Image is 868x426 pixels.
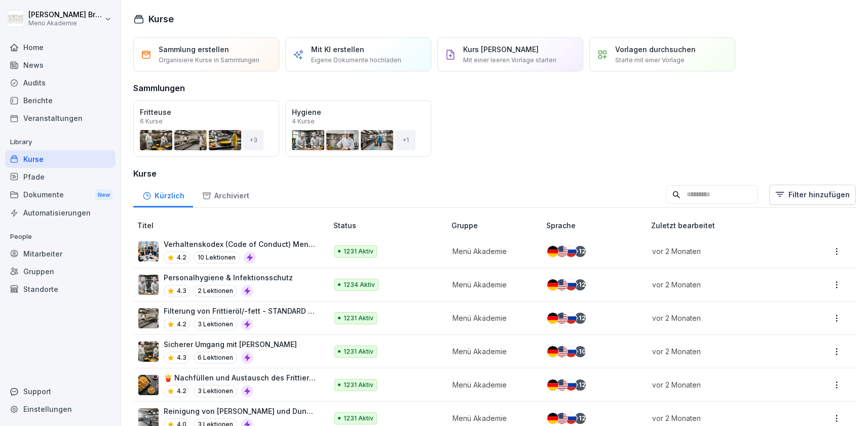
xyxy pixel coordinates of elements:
[194,318,237,330] p: 3 Lektionen
[5,263,116,280] a: Gruppen
[344,314,373,323] p: 1231 Aktiv
[547,413,558,424] img: de.svg
[5,168,116,186] a: Pfade
[5,204,116,222] a: Automatisierungen
[575,313,586,324] div: + 12
[164,306,317,316] p: Filterung von Frittieröl/-fett - STANDARD ohne Vito
[5,134,116,150] p: Library
[5,74,116,92] a: Audits
[452,246,531,257] p: Menü Akademie
[133,167,856,180] h3: Kurse
[652,313,791,323] p: vor 2 Monaten
[565,313,577,324] img: ru.svg
[5,382,116,400] div: Support
[575,346,586,357] div: + 10
[547,313,558,324] img: de.svg
[452,346,531,357] p: Menü Akademie
[138,375,159,395] img: cuv45xaybhkpnu38aw8lcrqq.png
[651,220,803,231] p: Zuletzt bearbeitet
[575,246,586,257] div: + 12
[133,100,279,157] a: Fritteuse6 Kurse+3
[463,44,539,55] p: Kurs [PERSON_NAME]
[5,150,116,168] a: Kurse
[556,379,568,391] img: us.svg
[5,245,116,263] a: Mitarbeiter
[575,279,586,290] div: + 12
[138,308,159,328] img: lnrteyew03wyeg2dvomajll7.png
[452,379,531,390] p: Menü Akademie
[344,380,373,390] p: 1231 Aktiv
[769,185,856,205] button: Filter hinzufügen
[177,286,186,295] p: 4.3
[565,279,577,290] img: ru.svg
[451,220,543,231] p: Gruppe
[565,413,577,424] img: ru.svg
[292,107,425,117] p: Hygiene
[164,372,317,383] p: 🍟 Nachfüllen und Austausch des Frittieröl/-fettes
[5,109,116,127] a: Veranstaltungen
[575,379,586,391] div: + 12
[652,279,791,290] p: vor 2 Monaten
[344,347,373,356] p: 1231 Aktiv
[140,107,273,117] p: Fritteuse
[344,414,373,423] p: 1231 Aktiv
[177,320,186,329] p: 4.2
[164,272,293,283] p: Personalhygiene & Infektionsschutz
[285,100,431,157] a: Hygiene4 Kurse+1
[344,280,375,289] p: 1234 Aktiv
[5,92,116,109] a: Berichte
[292,118,315,124] p: 4 Kurse
[140,118,163,124] p: 6 Kurse
[556,246,568,257] img: us.svg
[164,239,317,249] p: Verhaltenskodex (Code of Conduct) Menü 2000
[395,130,416,150] div: + 1
[452,279,531,290] p: Menü Akademie
[547,346,558,357] img: de.svg
[5,400,116,418] div: Einstellungen
[652,346,791,357] p: vor 2 Monaten
[28,11,102,19] p: [PERSON_NAME] Bruns
[159,56,259,65] p: Organisiere Kurse in Sammlungen
[547,246,558,257] img: de.svg
[5,280,116,298] a: Standorte
[652,379,791,390] p: vor 2 Monaten
[159,44,229,55] p: Sammlung erstellen
[556,279,568,290] img: us.svg
[148,12,174,26] h1: Kurse
[193,182,258,207] a: Archiviert
[5,56,116,74] div: News
[133,182,193,207] div: Kürzlich
[333,220,447,231] p: Status
[95,189,112,201] div: New
[565,246,577,257] img: ru.svg
[194,385,237,397] p: 3 Lektionen
[164,339,297,350] p: Sicherer Umgang mit [PERSON_NAME]
[138,275,159,295] img: tq1iwfpjw7gb8q143pboqzza.png
[194,285,237,297] p: 2 Lektionen
[452,313,531,323] p: Menü Akademie
[615,44,696,55] p: Vorlagen durchsuchen
[5,229,116,245] p: People
[546,220,647,231] p: Sprache
[652,413,791,423] p: vor 2 Monaten
[5,186,116,204] div: Dokumente
[5,38,116,56] a: Home
[138,241,159,262] img: hh3kvobgi93e94d22i1c6810.png
[28,20,102,27] p: Menü Akademie
[164,406,317,416] p: Reinigung von [PERSON_NAME] und Dunstabzugshauben
[652,246,791,257] p: vor 2 Monaten
[565,379,577,391] img: ru.svg
[5,186,116,204] a: DokumenteNew
[547,379,558,391] img: de.svg
[194,352,237,364] p: 6 Lektionen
